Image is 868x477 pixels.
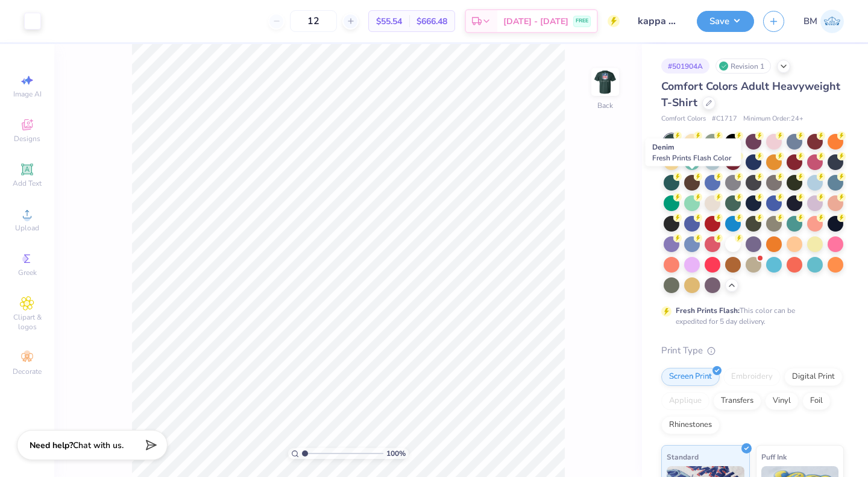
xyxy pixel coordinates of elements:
div: Back [597,100,613,111]
div: Vinyl [765,392,799,410]
div: Digital Print [784,368,843,386]
span: 100 % [386,448,406,459]
input: – – [290,10,337,32]
span: Add Text [13,178,42,188]
div: Applique [661,392,709,410]
div: # 501904A [661,58,709,74]
input: Untitled Design [629,9,688,33]
div: Revision 1 [715,58,771,74]
span: # C1717 [712,114,737,124]
span: Comfort Colors [661,114,706,124]
strong: Fresh Prints Flash: [676,306,740,315]
div: Rhinestones [661,416,720,434]
div: Screen Print [661,368,720,386]
span: $55.54 [376,15,402,28]
span: Chat with us. [73,440,124,451]
span: $666.48 [417,15,447,28]
span: [DATE] - [DATE] [503,15,568,28]
span: Minimum Order: 24 + [743,114,804,124]
img: Back [593,70,617,94]
span: Designs [14,134,40,144]
span: Fresh Prints Flash Color [652,153,731,163]
div: Denim [646,139,741,166]
div: Embroidery [723,368,781,386]
span: Decorate [13,367,42,376]
img: Brin Mccauley [820,10,844,33]
button: Save [697,11,754,32]
span: Clipart & logos [6,312,48,332]
span: Comfort Colors Adult Heavyweight T-Shirt [661,79,840,110]
div: Print Type [661,344,844,358]
span: Greek [18,268,37,277]
span: Standard [667,450,699,463]
a: BM [804,10,844,33]
div: This color can be expedited for 5 day delivery. [676,305,824,327]
span: BM [804,14,817,28]
span: Puff Ink [761,450,787,463]
span: Image AI [13,89,42,99]
div: Foil [802,392,831,410]
span: FREE [576,17,588,25]
div: Transfers [713,392,761,410]
strong: Need help? [30,440,73,451]
span: Upload [15,223,39,233]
